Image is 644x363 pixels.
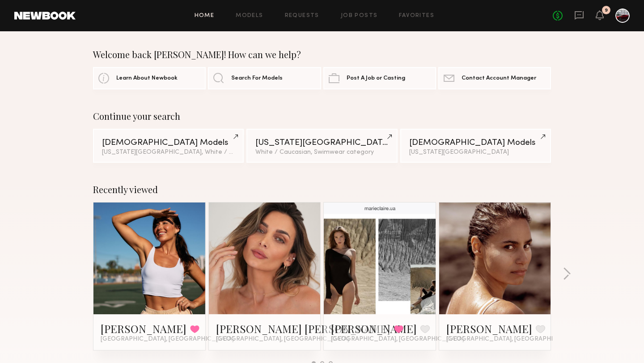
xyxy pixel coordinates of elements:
[216,321,390,336] a: [PERSON_NAME] [PERSON_NAME]
[246,129,397,163] a: [US_STATE][GEOGRAPHIC_DATA]White / Caucasian, Swimwear category
[101,336,234,343] span: [GEOGRAPHIC_DATA], [GEOGRAPHIC_DATA]
[255,139,388,147] div: [US_STATE][GEOGRAPHIC_DATA]
[285,13,319,19] a: Requests
[331,321,417,336] a: [PERSON_NAME]
[208,67,321,89] a: Search For Models
[231,76,283,81] span: Search For Models
[216,336,349,343] span: [GEOGRAPHIC_DATA], [GEOGRAPHIC_DATA]
[195,13,215,19] a: Home
[341,13,378,19] a: Job Posts
[446,336,580,343] span: [GEOGRAPHIC_DATA], [GEOGRAPHIC_DATA]
[409,139,542,147] div: [DEMOGRAPHIC_DATA] Models
[236,13,263,19] a: Models
[93,111,551,122] div: Continue your search
[400,129,551,163] a: [DEMOGRAPHIC_DATA] Models[US_STATE][GEOGRAPHIC_DATA]
[255,149,388,156] div: White / Caucasian, Swimwear category
[605,8,608,13] div: 9
[116,76,178,81] span: Learn About Newbook
[323,67,436,89] a: Post A Job or Casting
[93,129,244,163] a: [DEMOGRAPHIC_DATA] Models[US_STATE][GEOGRAPHIC_DATA], White / Caucasian
[409,149,542,156] div: [US_STATE][GEOGRAPHIC_DATA]
[446,321,532,336] a: [PERSON_NAME]
[347,76,405,81] span: Post A Job or Casting
[93,67,206,89] a: Learn About Newbook
[462,76,536,81] span: Contact Account Manager
[102,149,235,156] div: [US_STATE][GEOGRAPHIC_DATA], White / Caucasian
[438,67,551,89] a: Contact Account Manager
[93,49,551,60] div: Welcome back [PERSON_NAME]! How can we help?
[101,321,186,336] a: [PERSON_NAME]
[93,184,551,195] div: Recently viewed
[102,139,235,147] div: [DEMOGRAPHIC_DATA] Models
[399,13,434,19] a: Favorites
[331,336,464,343] span: [GEOGRAPHIC_DATA], [GEOGRAPHIC_DATA]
